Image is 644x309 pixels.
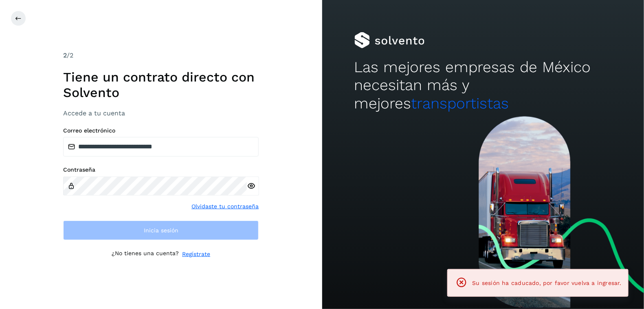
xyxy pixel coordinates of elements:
[63,109,259,117] h3: Accede a tu cuenta
[63,51,259,60] div: /2
[63,69,259,101] h1: Tiene un contrato directo con Solvento
[63,221,259,240] button: Inicia sesión
[182,250,210,258] a: Regístrate
[144,227,178,233] span: Inicia sesión
[354,58,612,113] h2: Las mejores empresas de México necesitan más y mejores
[411,95,509,112] span: transportistas
[112,250,179,258] p: ¿No tienes una cuenta?
[63,127,259,134] label: Correo electrónico
[63,51,67,59] span: 2
[473,280,622,286] span: Su sesión ha caducado, por favor vuelva a ingresar.
[191,202,259,211] a: Olvidaste tu contraseña
[63,166,259,173] label: Contraseña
